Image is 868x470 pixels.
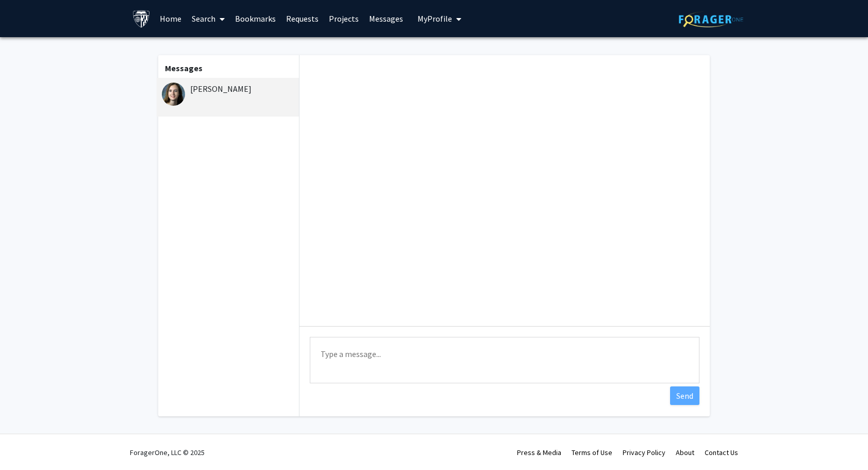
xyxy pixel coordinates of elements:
img: Michele Manahan [162,83,185,106]
a: Messages [364,1,408,37]
a: Bookmarks [230,1,281,37]
a: Terms of Use [572,448,612,457]
a: Privacy Policy [623,448,665,457]
a: Contact Us [705,448,738,457]
button: Send [670,386,699,405]
a: About [676,448,694,457]
a: Press & Media [517,448,561,457]
img: ForagerOne Logo [679,11,743,27]
a: Requests [281,1,324,37]
span: My Profile [418,13,452,24]
a: Home [155,1,187,37]
b: Messages [165,63,203,73]
a: Search [187,1,230,37]
iframe: Chat [8,424,44,462]
div: [PERSON_NAME] [162,83,296,95]
img: Johns Hopkins University Logo [132,10,151,28]
a: Projects [324,1,364,37]
textarea: Message [310,337,699,383]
